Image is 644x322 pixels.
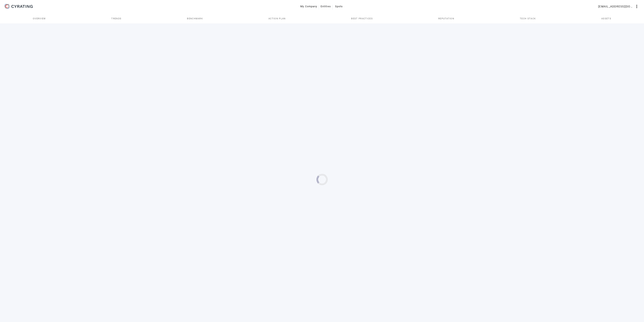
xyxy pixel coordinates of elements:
[438,18,454,20] span: Reputation
[351,18,373,20] span: Best practices
[319,3,332,10] button: Entities
[598,3,634,10] span: [EMAIL_ADDRESS][DOMAIN_NAME]
[11,5,33,8] g: CYRATING
[33,18,46,20] span: Overview
[520,18,536,20] span: Tech Stack
[268,18,286,20] span: Action Plan
[321,3,331,10] span: Entities
[299,3,319,10] button: My Company
[300,3,317,10] span: My Company
[4,310,34,320] iframe: Ouvre un widget dans lequel vous pouvez trouver plus d’informations
[597,3,641,10] button: [EMAIL_ADDRESS][DOMAIN_NAME]
[601,18,611,20] span: Assets
[634,4,639,9] mat-icon: more_vert
[332,3,345,10] button: Spots
[335,3,343,10] span: Spots
[187,18,203,20] span: Benchmark
[111,18,121,20] span: Trends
